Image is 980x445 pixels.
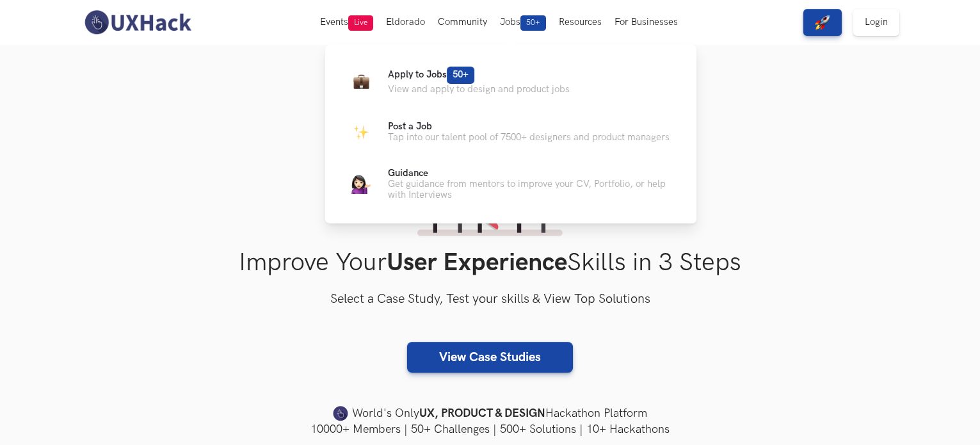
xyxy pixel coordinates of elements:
[447,67,474,84] span: 50+
[81,421,900,437] h4: 10000+ Members | 50+ Challenges | 500+ Solutions | 10+ Hackathons
[388,84,570,95] p: View and apply to design and product jobs
[388,121,432,132] span: Post a Job
[346,65,676,96] a: BriefcaseApply to Jobs50+View and apply to design and product jobs
[407,342,573,373] a: View Case Studies
[348,15,373,31] span: Live
[815,15,830,30] img: rocket
[853,9,899,36] a: Login
[388,168,428,179] span: Guidance
[81,248,900,278] h1: Improve Your Skills in 3 Steps
[387,248,567,278] strong: User Experience
[388,179,676,200] p: Get guidance from mentors to improve your CV, Portfolio, or help with Interviews
[419,405,545,423] strong: UX, PRODUCT & DESIGN
[520,15,546,31] span: 50+
[388,69,474,80] span: Apply to Jobs
[353,124,369,140] img: Parking
[81,289,900,310] h3: Select a Case Study, Test your skills & View Top Solutions
[353,73,369,89] img: Briefcase
[346,117,676,147] a: ParkingPost a JobTap into our talent pool of 7500+ designers and product managers
[346,168,676,200] a: GuidanceGuidanceGet guidance from mentors to improve your CV, Portfolio, or help with Interviews
[351,175,371,194] img: Guidance
[333,405,348,422] img: uxhack-favicon-image.png
[388,132,670,143] p: Tap into our talent pool of 7500+ designers and product managers
[81,9,195,36] img: UXHack-logo.png
[81,405,900,423] h4: World's Only Hackathon Platform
